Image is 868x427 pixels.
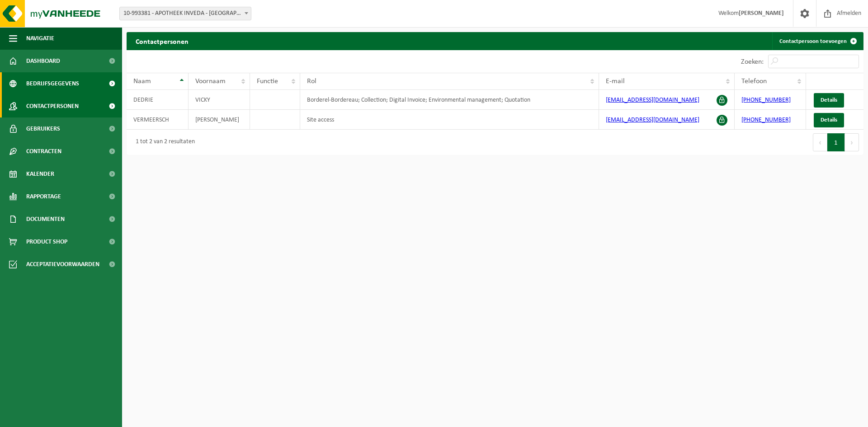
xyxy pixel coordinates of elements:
[127,110,189,130] td: VERMEERSCH
[845,133,859,151] button: Next
[120,7,251,20] span: 10-993381 - APOTHEEK INVEDA - OOSTENDE
[741,78,767,85] span: Telefoon
[26,230,67,253] span: Product Shop
[606,97,699,103] a: [EMAIL_ADDRESS][DOMAIN_NAME]
[26,208,65,230] span: Documenten
[606,117,699,123] a: [EMAIL_ADDRESS][DOMAIN_NAME]
[26,117,60,140] span: Gebruikers
[821,117,837,123] span: Details
[26,95,79,117] span: Contactpersonen
[300,110,599,130] td: Site access
[131,134,195,150] div: 1 tot 2 van 2 resultaten
[195,78,226,85] span: Voornaam
[189,90,250,110] td: VICKY
[739,10,784,17] strong: [PERSON_NAME]
[189,110,250,130] td: [PERSON_NAME]
[813,133,827,151] button: Previous
[26,253,99,276] span: Acceptatievoorwaarden
[26,140,61,163] span: Contracten
[127,90,189,110] td: DEDRIE
[26,27,54,50] span: Navigatie
[119,7,251,20] span: 10-993381 - APOTHEEK INVEDA - OOSTENDE
[741,97,791,103] a: [PHONE_NUMBER]
[307,78,316,85] span: Rol
[26,50,60,72] span: Dashboard
[741,117,791,123] a: [PHONE_NUMBER]
[772,32,863,50] a: Contactpersoon toevoegen
[821,97,837,103] span: Details
[257,78,278,85] span: Functie
[26,163,54,185] span: Kalender
[814,113,844,127] a: Details
[606,78,625,85] span: E-mail
[300,90,599,110] td: Borderel-Bordereau; Collection; Digital Invoice; Environmental management; Quotation
[26,72,79,95] span: Bedrijfsgegevens
[26,185,61,208] span: Rapportage
[127,32,198,50] h2: Contactpersonen
[827,133,845,151] button: 1
[814,93,844,108] a: Details
[133,78,151,85] span: Naam
[741,58,764,66] label: Zoeken:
